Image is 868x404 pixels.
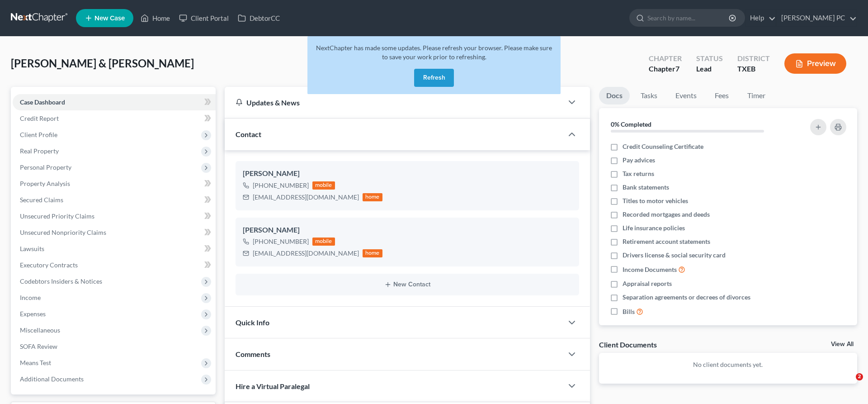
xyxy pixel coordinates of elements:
[623,265,677,274] span: Income Documents
[20,261,78,269] span: Executory Contracts
[20,196,63,204] span: Secured Claims
[599,340,657,349] div: Client Documents
[13,192,216,208] a: Secured Claims
[737,64,770,74] div: TXEB
[696,64,723,74] div: Lead
[649,64,682,74] div: Chapter
[20,375,84,383] span: Additional Documents
[623,279,672,288] span: Appraisal reports
[243,168,572,179] div: [PERSON_NAME]
[94,15,125,22] span: New Case
[837,373,859,395] iframe: Intercom live chat
[20,131,57,138] span: Client Profile
[13,208,216,224] a: Unsecured Priority Claims
[675,64,679,73] span: 7
[745,10,776,26] a: Help
[175,10,233,26] a: Client Portal
[363,249,382,257] div: home
[236,318,269,327] span: Quick Info
[253,237,309,246] div: [PHONE_NUMBER]
[623,251,726,260] span: Drivers license & social security card
[623,169,654,178] span: Tax returns
[623,223,685,233] span: Life insurance policies
[13,241,216,257] a: Lawsuits
[20,228,106,236] span: Unsecured Nonpriority Claims
[253,193,359,202] div: [EMAIL_ADDRESS][DOMAIN_NAME]
[243,225,572,236] div: [PERSON_NAME]
[13,257,216,273] a: Executory Contracts
[20,245,44,252] span: Lawsuits
[623,156,655,165] span: Pay advices
[312,181,335,190] div: mobile
[647,10,730,26] input: Search by name...
[243,281,572,288] button: New Contact
[668,87,704,105] a: Events
[136,10,175,26] a: Home
[253,249,359,258] div: [EMAIL_ADDRESS][DOMAIN_NAME]
[312,238,335,246] div: mobile
[316,44,552,61] span: NextChapter has made some updates. Please refresh your browser. Please make sure to save your wor...
[20,342,57,350] span: SOFA Review
[13,94,216,110] a: Case Dashboard
[363,193,382,201] div: home
[13,224,216,241] a: Unsecured Nonpriority Claims
[633,87,665,105] a: Tasks
[777,10,857,26] a: [PERSON_NAME] PC
[20,212,94,220] span: Unsecured Priority Claims
[20,359,51,366] span: Means Test
[20,147,59,155] span: Real Property
[20,98,65,106] span: Case Dashboard
[623,210,710,219] span: Recorded mortgages and deeds
[11,57,194,70] span: [PERSON_NAME] & [PERSON_NAME]
[13,338,216,355] a: SOFA Review
[623,196,688,205] span: Titles to motor vehicles
[599,87,630,105] a: Docs
[611,120,651,128] strong: 0% Completed
[623,142,703,151] span: Credit Counseling Certificate
[708,87,736,105] a: Fees
[20,180,70,187] span: Property Analysis
[831,341,854,347] a: View All
[20,163,71,171] span: Personal Property
[20,277,102,285] span: Codebtors Insiders & Notices
[236,130,261,138] span: Contact
[696,53,723,64] div: Status
[13,110,216,127] a: Credit Report
[233,10,284,26] a: DebtorCC
[737,53,770,64] div: District
[606,360,850,369] p: No client documents yet.
[414,69,454,87] button: Refresh
[740,87,773,105] a: Timer
[20,310,46,318] span: Expenses
[623,237,710,246] span: Retirement account statements
[236,350,270,358] span: Comments
[13,176,216,192] a: Property Analysis
[253,181,309,190] div: [PHONE_NUMBER]
[20,294,41,301] span: Income
[623,183,669,192] span: Bank statements
[20,114,59,122] span: Credit Report
[623,293,750,302] span: Separation agreements or decrees of divorces
[236,98,552,107] div: Updates & News
[20,326,60,334] span: Miscellaneous
[856,373,863,380] span: 2
[623,307,635,316] span: Bills
[236,382,310,390] span: Hire a Virtual Paralegal
[649,53,682,64] div: Chapter
[784,53,846,74] button: Preview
